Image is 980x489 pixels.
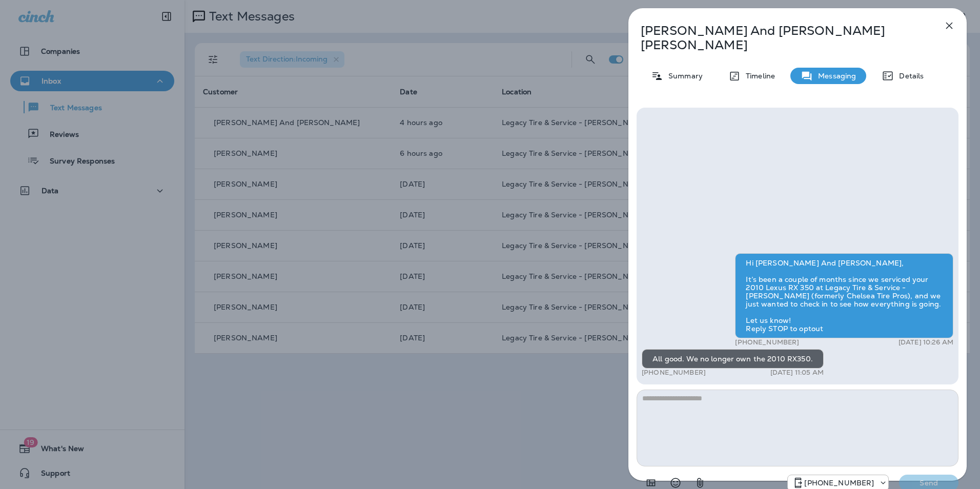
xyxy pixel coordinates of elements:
[735,338,799,347] p: [PHONE_NUMBER]
[813,72,856,80] p: Messaging
[894,72,924,80] p: Details
[735,253,953,338] div: Hi [PERSON_NAME] And [PERSON_NAME], It’s been a couple of months since we serviced your 2010 Lexu...
[642,369,706,377] p: [PHONE_NUMBER]
[804,479,874,487] p: [PHONE_NUMBER]
[788,477,888,489] div: +1 (205) 606-2088
[899,338,953,347] p: [DATE] 10:26 AM
[663,72,703,80] p: Summary
[770,369,824,377] p: [DATE] 11:05 AM
[641,24,921,52] p: [PERSON_NAME] And [PERSON_NAME] [PERSON_NAME]
[642,349,824,369] div: All good. We no longer own the 2010 RX350.
[741,72,775,80] p: Timeline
